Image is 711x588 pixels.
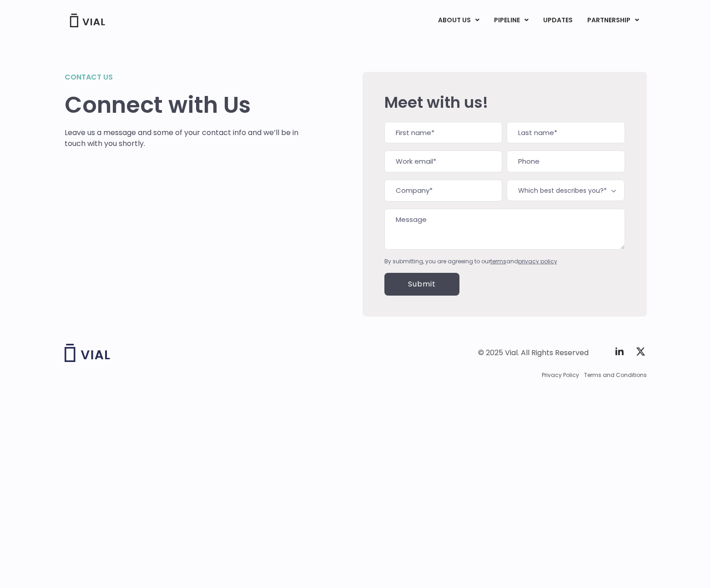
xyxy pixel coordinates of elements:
[69,14,106,27] img: Vial Logo
[507,122,625,144] input: Last name*
[478,348,589,358] div: © 2025 Vial. All Rights Reserved
[384,180,502,201] input: Company*
[536,13,580,28] a: UPDATES
[65,344,110,362] img: Vial logo wih "Vial" spelled out
[507,151,625,172] input: Phone
[65,127,299,149] p: Leave us a message and some of your contact info and we’ll be in touch with you shortly.
[431,13,486,28] a: ABOUT USMenu Toggle
[518,257,557,265] a: privacy policy
[384,273,459,296] input: Submit
[507,180,625,201] span: Which best describes you?*
[384,151,502,172] input: Work email*
[542,371,579,379] a: Privacy Policy
[384,122,502,144] input: First name*
[490,257,506,265] a: terms
[584,371,647,379] a: Terms and Conditions
[487,13,535,28] a: PIPELINEMenu Toggle
[65,72,299,83] h2: Contact us
[580,13,646,28] a: PARTNERSHIPMenu Toggle
[384,94,625,111] h2: Meet with us!
[65,92,299,118] h1: Connect with Us
[384,257,625,266] div: By submitting, you are agreeing to our and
